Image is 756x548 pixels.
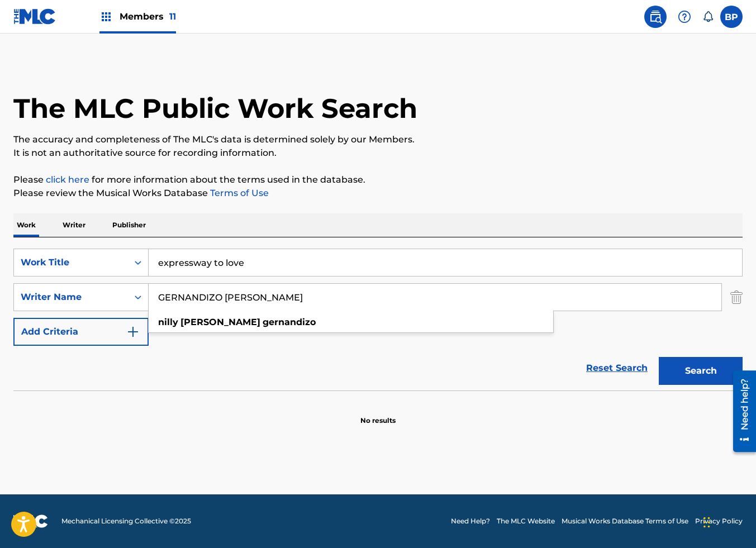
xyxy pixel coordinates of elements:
[562,516,688,526] a: Musical Works Database Terms of Use
[13,92,417,125] h1: The MLC Public Work Search
[13,133,743,146] p: The accuracy and completeness of The MLC's data is determined solely by our Members.
[109,213,149,237] p: Publisher
[360,402,396,426] p: No results
[169,11,176,22] span: 11
[497,516,555,526] a: The MLC Website
[13,249,743,390] form: Search Form
[678,10,691,23] img: help
[99,10,113,23] img: Top Rightsholders
[725,366,756,456] iframe: Resource Center
[61,516,191,526] span: Mechanical Licensing Collective © 2025
[451,516,490,526] a: Need Help?
[59,213,89,237] p: Writer
[703,506,710,539] div: Drag
[180,317,260,327] strong: [PERSON_NAME]
[13,8,56,25] img: MLC Logo
[120,10,176,23] span: Members
[13,514,48,528] img: logo
[21,290,121,304] div: Writer Name
[659,357,743,385] button: Search
[720,6,743,28] div: User Menu
[13,187,743,200] p: Please review the Musical Works Database
[46,174,89,185] a: click here
[13,173,743,187] p: Please for more information about the terms used in the database.
[695,516,743,526] a: Privacy Policy
[158,317,178,327] strong: nilly
[13,146,743,160] p: It is not an authoritative source for recording information.
[649,10,662,23] img: search
[702,11,714,22] div: Notifications
[13,213,39,237] p: Work
[126,325,140,339] img: 9d2ae6d4665cec9f34b9.svg
[673,6,696,28] div: Help
[730,283,743,311] img: Delete Criterion
[208,188,269,198] a: Terms of Use
[644,6,667,28] a: Public Search
[263,317,316,327] strong: gernandizo
[13,318,149,346] button: Add Criteria
[21,256,121,269] div: Work Title
[581,356,653,380] a: Reset Search
[700,494,756,548] iframe: Chat Widget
